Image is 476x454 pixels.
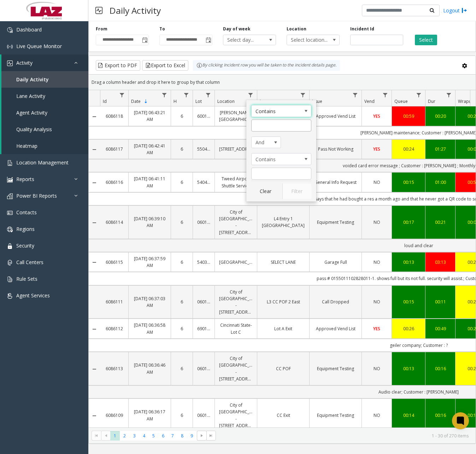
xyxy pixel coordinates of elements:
span: Select day... [223,35,265,45]
a: General Info Request [314,179,357,186]
a: 03:13 [430,259,451,266]
a: [DATE] 06:41:11 AM [133,175,166,189]
a: Queue Filter Menu [414,90,424,100]
img: 'icon' [7,260,13,266]
a: 540359 [197,259,210,266]
span: Security [16,242,34,249]
div: 00:59 [396,113,421,120]
div: 00:16 [430,412,451,419]
a: 00:21 [430,219,451,226]
a: Equipment Testing [314,365,357,372]
span: Heatmap [16,142,37,149]
a: [DATE] 06:39:10 AM [133,215,166,229]
span: H [174,98,177,104]
a: 6086109 [104,412,124,419]
a: 6086118 [104,113,124,120]
span: NO [374,259,380,265]
span: Page 4 [139,431,149,441]
a: Quality Analysis [1,121,88,138]
span: Wrapup [458,98,474,104]
a: [DATE] 06:36:58 AM [133,322,166,335]
span: Page 1 [110,431,120,441]
a: 6 [175,113,188,120]
span: Location Filter Operators [251,105,311,117]
a: 6086111 [104,298,124,305]
a: YES [366,113,387,120]
img: 'icon' [7,60,13,66]
a: Vend Filter Menu [381,90,390,100]
a: 6086114 [104,219,124,226]
a: 01:00 [430,179,451,186]
a: Heatmap [1,138,88,154]
a: Collapse Details [89,366,100,372]
a: 6 [175,365,188,372]
span: Agent Activity [16,109,47,116]
a: Collapse Details [89,114,100,120]
a: Lane Activity [1,88,88,104]
span: Daily Activity [16,76,49,83]
a: [PERSON_NAME][GEOGRAPHIC_DATA] [219,109,253,123]
a: 00:17 [396,219,421,226]
img: 'icon' [7,293,13,299]
a: 01:27 [430,146,451,152]
span: Page 9 [187,431,196,441]
a: 6086115 [104,259,124,266]
a: Collapse Details [89,180,100,186]
span: Quality Analysis [16,126,52,133]
div: 00:15 [396,298,421,305]
a: Collapse Details [89,413,100,419]
a: Date Filter Menu [160,90,169,100]
span: Id [103,98,107,104]
div: 00:49 [430,325,451,332]
button: Clear [251,184,280,199]
a: NO [366,259,387,266]
a: 6 [175,412,188,419]
button: Select [415,35,437,45]
img: 'icon' [7,44,13,50]
input: Location Filter [251,168,311,180]
a: Call Dropped [314,298,357,305]
a: Lane Filter Menu [298,90,308,100]
a: Issue Filter Menu [351,90,360,100]
label: Day of week [223,26,251,32]
a: [GEOGRAPHIC_DATA] [219,259,253,266]
span: Page 6 [158,431,168,441]
span: YES [373,113,380,119]
a: [DATE] 06:37:59 AM [133,255,166,269]
span: Page 7 [168,431,177,441]
span: Select location... [287,35,329,45]
a: Activity [1,54,88,71]
a: Collapse Details [89,147,100,152]
span: Go to the last page [208,433,214,438]
a: [DATE] 06:36:17 AM [133,408,166,422]
a: [DATE] 06:36:46 AM [133,362,166,375]
div: Drag a column header and drop it here to group by that column [89,76,476,88]
label: To [159,26,165,32]
span: Page 5 [149,431,158,441]
span: Lane [260,98,269,104]
img: logout [462,7,467,14]
a: 00:26 [396,325,421,332]
a: Daily Activity [1,71,88,88]
a: YES [366,146,387,152]
button: Export to Excel [142,60,188,71]
img: infoIcon.svg [196,63,202,68]
div: Data table [89,90,476,427]
a: NO [366,412,387,419]
a: Approved Vend List [314,325,357,332]
a: 060133 [197,298,210,305]
a: Dur Filter Menu [444,90,454,100]
a: H Filter Menu [182,90,191,100]
span: Dashboard [16,26,42,33]
a: 600128 [197,113,210,120]
label: From [96,26,107,32]
span: Page 8 [177,431,187,441]
div: 00:14 [396,412,421,419]
span: Dur [428,98,435,104]
a: 00:13 [396,365,421,372]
